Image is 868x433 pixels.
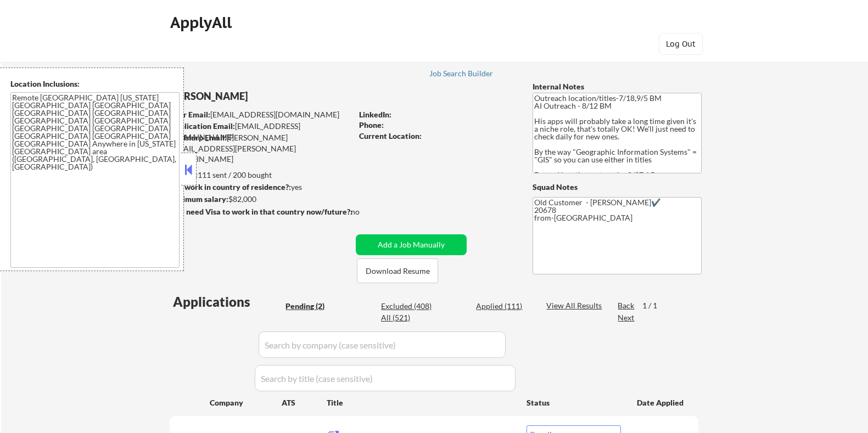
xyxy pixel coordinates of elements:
[170,89,395,103] div: [PERSON_NAME]
[359,120,384,130] strong: Phone:
[659,33,703,55] button: Log Out
[357,258,438,283] button: Download Resume
[527,392,621,412] div: Status
[170,121,235,131] strong: Application Email:
[10,78,180,89] div: Location Inclusions:
[359,110,391,119] strong: LinkedIn:
[533,182,702,193] div: Squad Notes
[637,397,685,408] div: Date Applied
[327,397,516,408] div: Title
[169,182,291,192] strong: Can work in country of residence?:
[642,300,668,311] div: 1 / 1
[381,301,436,312] div: Excluded (408)
[282,397,327,408] div: ATS
[351,206,382,217] div: no
[170,13,235,32] div: ApplyAll
[533,81,702,92] div: Internal Notes
[618,300,635,311] div: Back
[259,331,506,358] input: Search by company (case sensitive)
[359,131,422,140] strong: Current Location:
[170,133,227,142] strong: Mailslurp Email:
[169,182,349,193] div: yes
[170,121,352,142] div: [EMAIL_ADDRESS][DOMAIN_NAME]
[255,365,516,391] input: Search by title (case sensitive)
[169,194,228,204] strong: Minimum salary:
[381,312,436,323] div: All (521)
[356,234,467,255] button: Add a Job Manually
[546,300,605,311] div: View All Results
[476,301,531,312] div: Applied (111)
[429,69,494,80] a: Job Search Builder
[429,70,494,77] div: Job Search Builder
[169,194,352,205] div: $82,000
[170,132,352,165] div: [PERSON_NAME][EMAIL_ADDRESS][PERSON_NAME][DOMAIN_NAME]
[170,109,352,120] div: [EMAIL_ADDRESS][DOMAIN_NAME]
[285,301,340,312] div: Pending (2)
[170,207,352,216] strong: Will need Visa to work in that country now/future?:
[210,397,282,408] div: Company
[173,295,282,308] div: Applications
[169,170,352,181] div: 111 sent / 200 bought
[618,312,635,323] div: Next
